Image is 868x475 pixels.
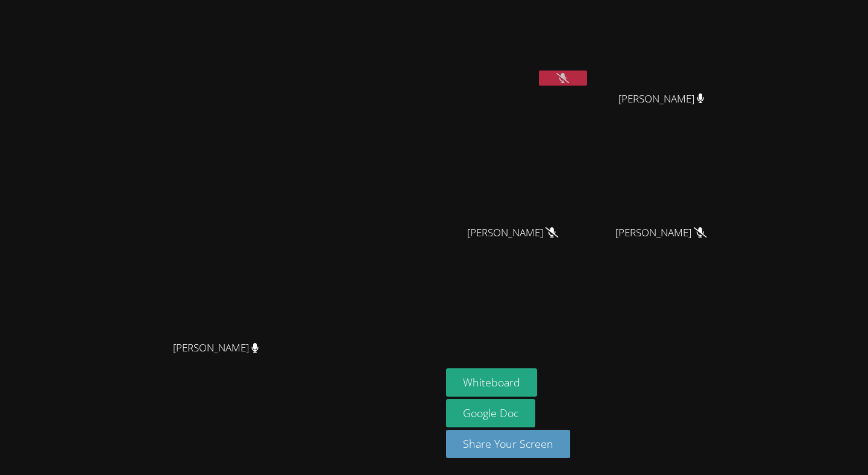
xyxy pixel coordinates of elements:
span: [PERSON_NAME] [615,224,706,242]
span: [PERSON_NAME] [173,339,259,357]
button: Share Your Screen [446,430,570,458]
a: Google Doc [446,399,535,427]
span: [PERSON_NAME] [467,224,558,242]
button: Whiteboard [446,368,537,397]
span: [PERSON_NAME] [618,90,705,108]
